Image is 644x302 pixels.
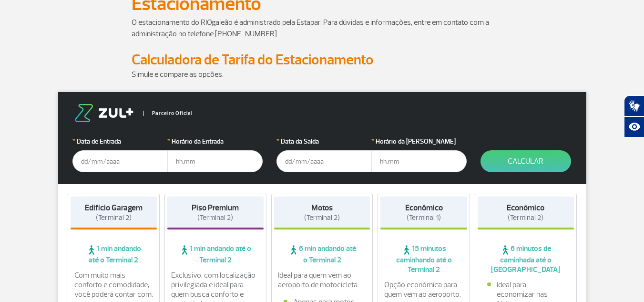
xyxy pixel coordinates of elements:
[407,213,441,222] span: (Terminal 1)
[197,213,233,222] span: (Terminal 2)
[276,150,372,172] input: dd/mm/aaaa
[96,213,132,222] span: (Terminal 2)
[85,203,143,213] strong: Edifício Garagem
[624,95,644,116] button: Abrir tradutor de língua de sinais.
[74,271,153,299] p: Com muito mais conforto e comodidade, você poderá contar com:
[72,136,168,146] label: Data de Entrada
[624,116,644,137] button: Abrir recursos assistivos.
[507,203,544,213] strong: Econômico
[478,244,574,274] span: 6 minutos de caminhada até o [GEOGRAPHIC_DATA]
[480,150,571,172] button: Calcular
[405,203,443,213] strong: Econômico
[380,244,467,274] span: 15 minutos caminhando até o Terminal 2
[192,203,239,213] strong: Piso Premium
[371,150,467,172] input: hh:mm
[304,213,340,222] span: (Terminal 2)
[167,136,263,146] label: Horário da Entrada
[508,213,543,222] span: (Terminal 2)
[276,136,372,146] label: Data da Saída
[72,104,135,122] img: logo-zul.png
[143,111,193,116] span: Parceiro Oficial
[384,280,463,299] p: Opção econômica para quem vem ao aeroporto.
[274,244,370,265] span: 6 min andando até o Terminal 2
[71,244,157,265] span: 1 min andando até o Terminal 2
[132,51,513,69] h2: Calculadora de Tarifa do Estacionamento
[311,203,333,213] strong: Motos
[278,271,367,290] p: Ideal para quem vem ao aeroporto de motocicleta.
[371,136,467,146] label: Horário da [PERSON_NAME]
[167,244,264,265] span: 1 min andando até o Terminal 2
[624,95,644,137] div: Plugin de acessibilidade da Hand Talk.
[132,69,513,80] p: Simule e compare as opções.
[167,150,263,172] input: hh:mm
[72,150,168,172] input: dd/mm/aaaa
[132,17,513,40] p: O estacionamento do RIOgaleão é administrado pela Estapar. Para dúvidas e informações, entre em c...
